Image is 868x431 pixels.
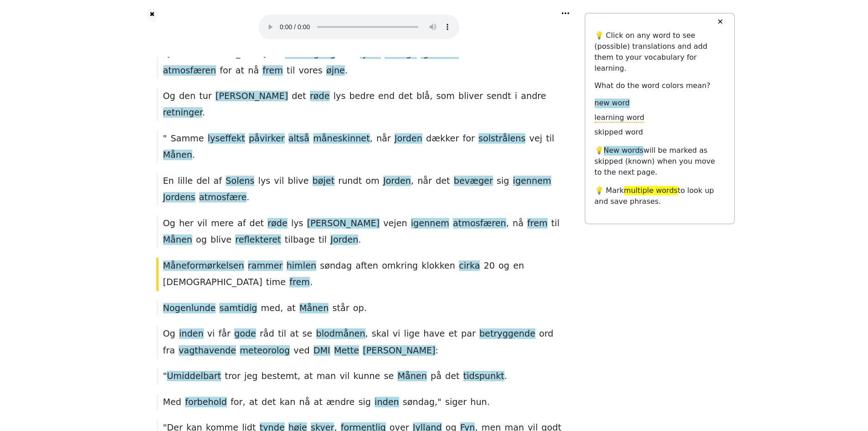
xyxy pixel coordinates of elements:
[506,218,509,229] span: ,
[334,91,346,101] span: lys
[411,176,414,187] span: ,
[513,260,524,271] span: en
[449,328,457,339] span: et
[376,133,391,144] span: når
[326,397,354,407] span: ændre
[299,303,329,314] span: Månen
[513,176,551,187] span: igennem
[313,133,370,145] span: måneskinnet
[382,260,418,271] span: omkring
[515,91,517,101] span: i
[299,397,310,407] span: nå
[363,345,435,357] span: [PERSON_NAME]
[338,176,362,186] span: rundt
[436,91,454,101] span: som
[179,328,204,340] span: inden
[163,218,175,228] span: Og
[240,345,290,357] span: meteorolog
[462,133,474,144] span: for
[262,371,298,381] span: bestemt
[196,234,207,245] span: og
[214,176,222,186] span: af
[423,328,445,339] span: have
[148,7,156,21] button: ✖
[349,91,375,101] span: bedre
[527,218,548,229] span: frem
[163,371,167,382] span: "
[445,397,467,407] span: siger
[431,371,442,381] span: på
[248,65,259,76] span: nå
[595,185,725,207] p: 💡 Mark to look up and save phrases.
[307,218,380,229] span: [PERSON_NAME]
[280,303,283,314] span: ,
[163,192,195,203] span: Jordens
[244,371,257,381] span: jeg
[267,218,288,229] span: røde
[287,65,295,76] span: til
[487,91,511,101] span: sendt
[199,192,247,203] span: atmosfære
[163,234,192,246] span: Månen
[364,303,367,314] span: .
[220,65,231,76] span: for
[313,345,330,357] span: DMI
[226,176,254,187] span: Solens
[404,328,420,339] span: lige
[225,371,241,381] span: tror
[539,328,553,339] span: ord
[288,176,308,186] span: blive
[280,397,296,407] span: kan
[478,133,526,145] span: solstrålens
[339,371,349,381] span: vil
[249,133,285,145] span: påvirker
[372,328,389,339] span: skal
[497,176,509,186] span: sig
[216,91,288,102] span: [PERSON_NAME]
[384,371,394,381] span: se
[435,397,442,408] span: ,"
[712,14,729,30] button: ✕
[370,133,373,145] span: ,
[383,218,407,228] span: vejen
[199,91,212,101] span: tur
[163,91,175,101] span: Og
[345,65,348,77] span: .
[250,218,264,228] span: det
[179,345,236,357] span: vagthavende
[258,176,271,186] span: lys
[304,371,313,381] span: at
[293,345,309,356] span: ved
[163,328,175,339] span: Og
[291,218,303,228] span: lys
[167,371,221,382] span: Umiddelbart
[163,107,203,119] span: retninger
[353,303,364,313] span: op
[383,176,411,187] span: Jorden
[242,397,245,408] span: ,
[595,81,725,90] h6: What do the word colors mean?
[231,397,242,407] span: for
[326,65,345,77] span: øjne
[365,176,379,186] span: om
[393,328,401,339] span: vi
[208,133,245,145] span: lyseffekt
[285,234,315,245] span: tilbage
[262,397,276,407] span: det
[211,234,231,245] span: blive
[595,128,643,137] span: skipped word
[292,91,306,101] span: det
[235,234,281,246] span: reflekteret
[163,65,216,77] span: atmosfæren
[487,397,490,408] span: .
[397,371,426,382] span: Månen
[298,65,322,76] span: vores
[595,145,725,178] p: 💡 will be marked as skipped (known) when you move to the next page.
[421,260,455,271] span: klokken
[316,328,365,340] span: blodmånen
[318,234,327,245] span: til
[484,260,495,272] span: 20
[192,150,195,161] span: .
[163,303,216,314] span: Nogenlunde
